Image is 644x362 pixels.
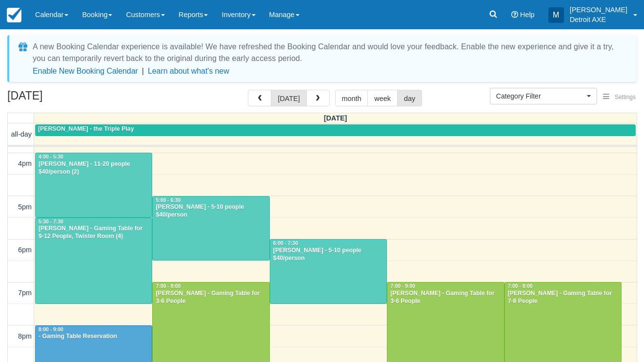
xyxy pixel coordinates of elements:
[38,333,149,341] div: - Gaming Table Reservation
[18,289,32,297] span: 7pm
[597,90,642,104] button: Settings
[390,283,415,289] span: 7:00 - 9:00
[390,290,501,305] div: [PERSON_NAME] - Gaming Table for 3-6 People
[511,11,518,18] i: Help
[520,11,535,19] span: Help
[615,94,636,101] span: Settings
[155,290,266,305] div: [PERSON_NAME] - Gaming Table for 3-6 People
[35,153,152,218] a: 4:00 - 5:30[PERSON_NAME] - 11-20 people $40/person (2)
[18,246,32,254] span: 6pm
[39,154,63,160] span: 4:00 - 5:30
[335,90,368,106] button: month
[7,8,21,22] img: checkfront-main-nav-mini-logo.png
[270,239,387,304] a: 6:00 - 7:30[PERSON_NAME] - 5-10 people $40/person
[18,203,32,211] span: 5pm
[156,283,181,289] span: 7:00 - 9:00
[33,66,138,76] button: Enable New Booking Calendar
[148,67,229,75] a: Learn about what's new
[152,196,269,261] a: 5:00 - 6:30[PERSON_NAME] - 5-10 people $40/person
[271,90,306,106] button: [DATE]
[39,327,63,332] span: 8:00 - 9:00
[38,125,134,132] span: [PERSON_NAME] - the Triple Play
[490,88,597,104] button: Category Filter
[324,114,347,122] span: [DATE]
[397,90,422,106] button: day
[35,124,636,136] a: [PERSON_NAME] - the Triple Play
[38,161,149,176] div: [PERSON_NAME] - 11-20 people $40/person (2)
[18,160,32,167] span: 4pm
[508,283,533,289] span: 7:00 - 9:00
[273,241,298,246] span: 6:00 - 7:30
[507,290,619,305] div: [PERSON_NAME] - Gaming Table for 7-8 People
[35,218,152,304] a: 5:30 - 7:30[PERSON_NAME] - Gaming Table for 9-12 People, Twister Room (4)
[7,90,131,108] h2: [DATE]
[570,15,627,24] p: Detroit AXE
[155,203,266,219] div: [PERSON_NAME] - 5-10 people $40/person
[273,247,384,262] div: [PERSON_NAME] - 5-10 people $40/person
[570,5,627,15] p: [PERSON_NAME]
[367,90,398,106] button: week
[39,219,63,224] span: 5:30 - 7:30
[548,7,564,23] div: M
[18,332,32,340] span: 8pm
[38,225,149,241] div: [PERSON_NAME] - Gaming Table for 9-12 People, Twister Room (4)
[142,67,144,75] span: |
[33,41,625,64] div: A new Booking Calendar experience is available! We have refreshed the Booking Calendar and would ...
[496,91,584,101] span: Category Filter
[156,198,181,203] span: 5:00 - 6:30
